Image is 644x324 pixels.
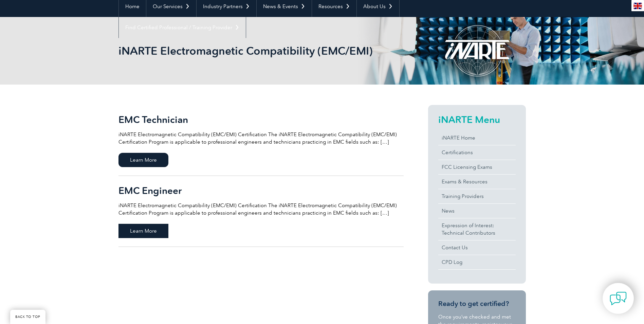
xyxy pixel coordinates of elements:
[118,224,168,238] span: Learn More
[633,3,642,9] img: en
[438,145,516,160] a: Certifications
[118,176,404,247] a: EMC Engineer iNARTE Electromagnetic Compatibility (EMC/EMI) Certification The iNARTE Electromagne...
[10,310,45,324] a: BACK TO TOP
[438,175,516,189] a: Exams & Resources
[118,114,404,125] h2: EMC Technician
[118,202,404,217] p: iNARTE Electromagnetic Compatibility (EMC/EMI) Certification The iNARTE Electromagnetic Compatibi...
[118,44,379,57] h1: iNARTE Electromagnetic Compatibility (EMC/EMI)
[438,160,516,174] a: FCC Licensing Exams
[119,17,246,38] a: Find Certified Professional / Training Provider
[118,153,168,167] span: Learn More
[438,114,516,125] h2: iNARTE Menu
[118,131,404,146] p: iNARTE Electromagnetic Compatibility (EMC/EMI) Certification The iNARTE Electromagnetic Compatibi...
[438,189,516,203] a: Training Providers
[610,290,627,307] img: contact-chat.png
[438,218,516,240] a: Expression of Interest:Technical Contributors
[438,300,516,308] h3: Ready to get certified?
[438,255,516,269] a: CPD Log
[438,240,516,255] a: Contact Us
[438,204,516,218] a: News
[438,131,516,145] a: iNARTE Home
[118,185,404,196] h2: EMC Engineer
[118,105,404,176] a: EMC Technician iNARTE Electromagnetic Compatibility (EMC/EMI) Certification The iNARTE Electromag...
